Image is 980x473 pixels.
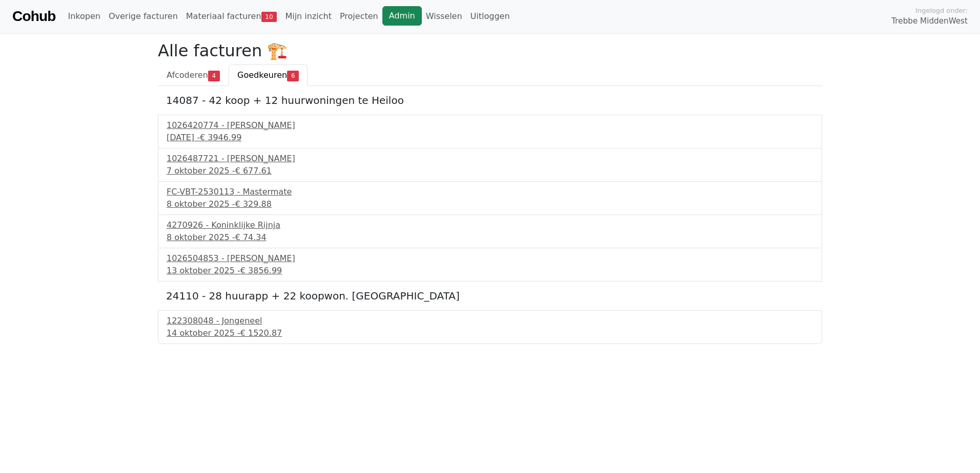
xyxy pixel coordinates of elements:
[105,6,182,27] a: Overige facturen
[64,6,104,27] a: Inkopen
[167,231,813,244] div: 8 oktober 2025 -
[382,6,422,26] a: Admin
[235,199,272,209] span: € 329.88
[167,132,813,144] div: [DATE] -
[167,70,208,80] span: Afcoderen
[167,265,813,277] div: 13 oktober 2025 -
[12,4,55,29] a: Cohub
[915,6,968,15] span: Ingelogd onder:
[158,41,822,60] h2: Alle facturen 🏗️
[167,153,813,177] a: 1026487721 - [PERSON_NAME]7 oktober 2025 -€ 677.61
[281,6,336,27] a: Mijn inzicht
[229,64,308,86] a: Goedkeuren6
[167,153,813,165] div: 1026487721 - [PERSON_NAME]
[167,119,813,144] a: 1026420774 - [PERSON_NAME][DATE] -€ 3946.99
[167,327,813,339] div: 14 oktober 2025 -
[200,133,241,142] span: € 3946.99
[235,166,272,176] span: € 677.61
[261,12,277,22] span: 10
[167,219,813,231] div: 4270926 - Koninklijke Rijnja
[158,64,229,86] a: Afcoderen4
[240,266,282,275] span: € 3856.99
[166,290,814,302] h5: 24110 - 28 huurapp + 22 koopwon. [GEOGRAPHIC_DATA]
[235,232,267,242] span: € 74.34
[891,15,968,27] span: Trebbe MiddenWest
[167,219,813,244] a: 4270926 - Koninklijke Rijnja8 oktober 2025 -€ 74.34
[167,198,813,210] div: 8 oktober 2025 -
[167,119,813,132] div: 1026420774 - [PERSON_NAME]
[167,165,813,177] div: 7 oktober 2025 -
[237,70,287,80] span: Goedkeuren
[167,252,813,277] a: 1026504853 - [PERSON_NAME]13 oktober 2025 -€ 3856.99
[167,186,813,198] div: FC-VBT-2530113 - Mastermate
[336,6,382,27] a: Projecten
[287,71,299,81] span: 6
[167,186,813,210] a: FC-VBT-2530113 - Mastermate8 oktober 2025 -€ 329.88
[422,6,466,27] a: Wisselen
[167,252,813,265] div: 1026504853 - [PERSON_NAME]
[240,328,282,338] span: € 1520.87
[208,71,220,81] span: 4
[167,315,813,339] a: 122308048 - Jongeneel14 oktober 2025 -€ 1520.87
[166,94,814,106] h5: 14087 - 42 koop + 12 huurwoningen te Heiloo
[167,315,813,327] div: 122308048 - Jongeneel
[466,6,514,27] a: Uitloggen
[182,6,281,27] a: Materiaal facturen10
